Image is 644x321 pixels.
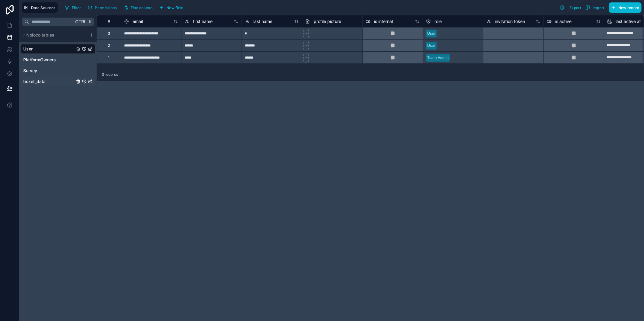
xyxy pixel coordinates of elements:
[616,18,641,24] span: last active at
[95,5,117,10] span: Permissions
[21,31,87,39] button: Noloco tables
[569,5,581,10] span: Export
[75,18,87,25] span: Ctrl
[133,18,143,24] span: email
[23,57,56,63] span: PlatformOwners
[253,18,272,24] span: last name
[434,18,442,24] span: role
[21,44,95,54] div: User
[374,18,393,24] span: is internal
[23,79,75,85] a: ticket_data
[26,32,54,38] span: Noloco tables
[23,68,75,74] a: Survey
[102,72,118,77] span: 3 records
[72,5,81,10] span: Filter
[22,2,58,13] button: Data Sources
[31,5,56,10] span: Data Sources
[23,46,75,52] a: User
[121,3,155,12] button: Find column
[101,19,116,24] div: #
[85,3,119,12] button: Permissions
[607,2,642,13] a: New record
[618,5,639,10] span: New record
[23,57,75,63] a: PlatformOwners
[23,79,46,85] span: ticket_data
[193,18,213,24] span: first name
[21,66,95,75] div: Survey
[85,3,121,12] a: Permissions
[21,77,95,86] div: ticket_data
[427,43,435,48] div: User
[166,5,184,10] span: New field
[495,18,525,24] span: invitation token
[131,5,152,10] span: Find column
[108,43,110,48] div: 2
[108,31,110,36] div: 3
[62,3,83,12] button: Filter
[593,5,604,10] span: Import
[23,68,37,74] span: Survey
[427,55,449,60] div: Team Admin
[609,2,642,13] button: New record
[23,46,33,52] span: User
[555,18,572,24] span: is active
[314,18,341,24] span: profile picture
[88,20,92,24] span: K
[108,55,110,60] div: 1
[558,2,583,13] button: Export
[427,31,435,36] div: User
[157,3,186,12] button: New field
[21,55,95,65] div: PlatformOwners
[583,2,607,13] button: Import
